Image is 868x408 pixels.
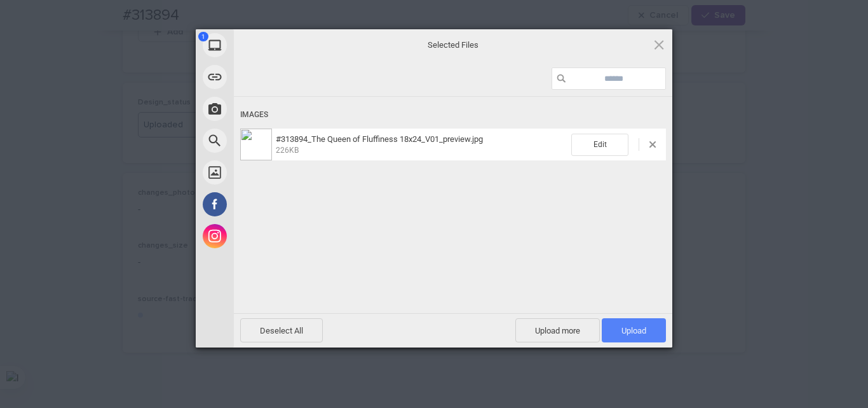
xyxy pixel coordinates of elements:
div: Facebook [196,188,348,220]
img: 97f77620-bd87-47ce-8edd-15a73dee433d [240,129,272,160]
span: Edit [571,134,628,156]
span: 1 [198,32,208,41]
span: Selected Files [326,39,580,50]
span: #313894_The Queen of Fluffiness 18x24_V01_preview.jpg [272,134,571,155]
span: Click here or hit ESC to close picker [652,38,666,52]
div: My Device [196,29,348,61]
span: Deselect All [240,318,323,342]
div: Unsplash [196,157,348,188]
div: Link (URL) [196,61,348,93]
span: Upload [602,318,666,342]
span: 226KB [276,146,299,155]
span: #313894_The Queen of Fluffiness 18x24_V01_preview.jpg [276,134,483,144]
span: Upload more [515,318,600,342]
div: Web Search [196,125,348,157]
span: Upload [621,326,646,335]
div: Take Photo [196,93,348,125]
div: Images [240,103,666,127]
div: Instagram [196,220,348,252]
